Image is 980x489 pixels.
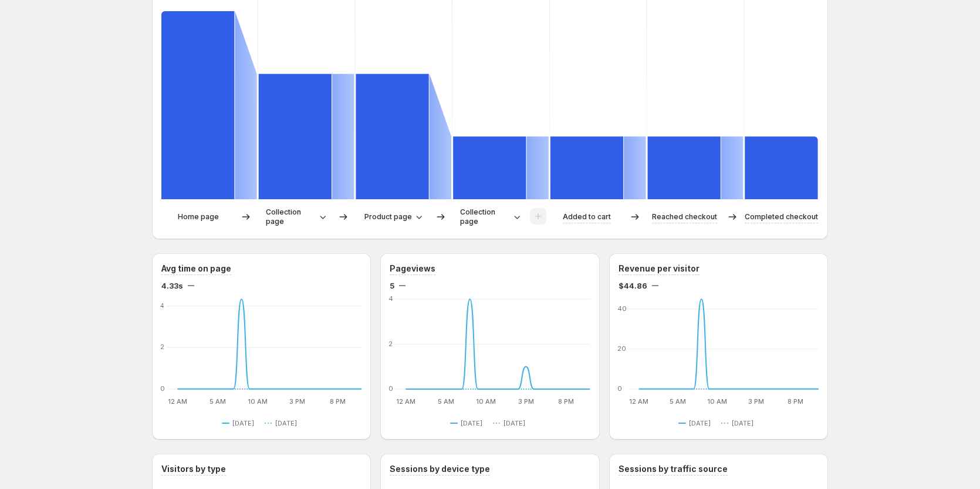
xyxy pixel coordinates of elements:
[390,280,394,292] span: 5
[518,397,534,406] text: 3 PM
[266,207,316,226] span: Collection page
[619,463,728,475] h3: Sessions by traffic source
[788,397,803,406] text: 8 PM
[558,397,574,406] text: 8 PM
[619,280,647,292] span: $44.86
[178,211,219,223] p: Home page
[160,343,164,351] text: 2
[652,211,717,223] p: Reached checkout
[161,263,231,274] h3: Avg time on page
[259,74,332,199] path: Collection page-f2bed1e43ff6e48c: 2
[356,74,428,199] path: Product page-5220497f1cd91ba5: 2
[745,211,818,223] p: Completed checkout
[438,397,454,406] text: 5 AM
[388,384,393,393] text: 0
[168,397,187,406] text: 12 AM
[160,302,165,310] text: 4
[453,136,526,199] path: Collection page-ca3ea12e322e47a6: 1
[550,136,623,199] path: Added to cart: 1
[388,294,393,303] text: 4
[617,344,626,353] text: 20
[248,397,268,406] text: 10 AM
[222,416,259,430] button: [DATE]
[160,384,165,393] text: 0
[617,384,622,393] text: 0
[503,418,525,428] span: [DATE]
[493,416,530,430] button: [DATE]
[161,280,183,292] span: 4.33s
[364,212,412,222] span: Product page
[275,418,297,428] span: [DATE]
[388,340,393,348] text: 2
[290,397,306,406] text: 3 PM
[721,416,758,430] button: [DATE]
[232,418,254,428] span: [DATE]
[563,211,611,223] p: Added to cart
[357,209,428,225] button: Product page
[707,397,727,406] text: 10 AM
[453,204,526,230] button: Collection page
[461,418,482,428] span: [DATE]
[732,418,753,428] span: [DATE]
[748,397,764,406] text: 3 PM
[330,397,346,406] text: 8 PM
[629,397,648,406] text: 12 AM
[390,263,435,274] h3: Pageviews
[619,263,699,274] h3: Revenue per visitor
[617,304,627,313] text: 40
[648,136,721,199] path: Reached checkout: 1
[670,397,686,406] text: 5 AM
[745,136,817,199] path: Completed checkout: 1
[265,416,302,430] button: [DATE]
[450,416,487,430] button: [DATE]
[390,463,490,475] h3: Sessions by device type
[689,418,711,428] span: [DATE]
[678,416,715,430] button: [DATE]
[209,397,226,406] text: 5 AM
[259,204,332,230] button: Collection page
[396,397,415,406] text: 12 AM
[161,463,226,475] h3: Visitors by type
[460,207,510,226] span: Collection page
[476,397,496,406] text: 10 AM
